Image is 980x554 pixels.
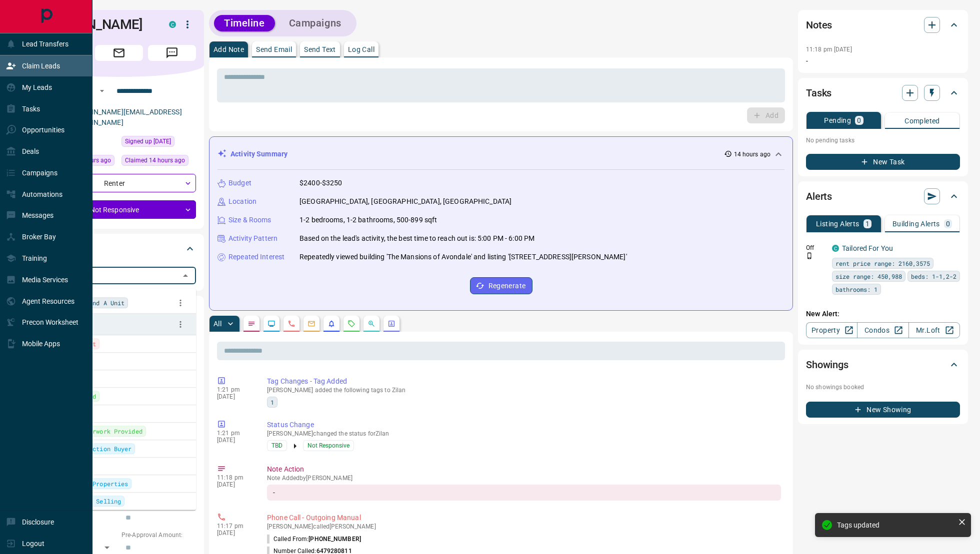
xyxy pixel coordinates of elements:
[348,46,374,53] p: Log Call
[217,393,252,400] p: [DATE]
[42,237,196,261] div: Tags
[267,475,781,482] p: Note Added by [PERSON_NAME]
[214,15,275,31] button: Timeline
[121,531,196,540] p: Pre-Approval Amount:
[857,117,861,124] p: 0
[857,322,908,338] a: Condos
[213,46,244,53] p: Add Note
[42,200,196,219] div: Not Responsive
[178,269,192,283] button: Close
[904,117,940,124] p: Completed
[148,45,196,61] span: Message
[230,149,287,159] p: Activity Summary
[806,252,813,259] svg: Push Notification Only
[806,81,960,105] div: Tasks
[304,46,336,53] p: Send Text
[806,353,960,377] div: Showings
[213,320,221,327] p: All
[217,386,252,393] p: 1:21 pm
[908,322,960,338] a: Mr.Loft
[267,464,781,475] p: Note Action
[267,387,781,394] p: [PERSON_NAME] added the following tags to Zilan
[470,277,532,294] button: Regenerate
[267,376,781,387] p: Tag Changes - Tag Added
[270,397,274,407] span: 1
[806,13,960,37] div: Notes
[806,154,960,170] button: New Task
[42,174,196,192] div: Renter
[892,220,940,227] p: Building Alerts
[806,184,960,208] div: Alerts
[217,523,252,530] p: 11:17 pm
[271,441,282,451] span: TBD
[299,252,627,262] p: Repeatedly viewed building 'The Mansions of Avondale' and listing '[STREET_ADDRESS][PERSON_NAME]'
[307,320,315,328] svg: Emails
[228,233,277,244] p: Activity Pattern
[217,481,252,488] p: [DATE]
[835,258,930,268] span: rent price range: 2160,3575
[217,430,252,437] p: 1:21 pm
[806,46,852,53] p: 11:18 pm [DATE]
[169,21,176,28] div: condos.ca
[121,155,196,169] div: Tue Oct 14 2025
[217,530,252,537] p: [DATE]
[256,46,292,53] p: Send Email
[53,426,142,436] span: Rental Paperwork Provided
[95,45,143,61] span: Email
[267,485,781,501] div: -
[299,233,534,244] p: Based on the lead's activity, the best time to reach out is: 5:00 PM - 6:00 PM
[267,320,275,328] svg: Lead Browsing Activity
[806,357,848,373] h2: Showings
[96,85,108,97] button: Open
[217,474,252,481] p: 11:18 pm
[824,117,851,124] p: Pending
[267,430,781,437] p: [PERSON_NAME] changed the status for Zilan
[121,136,196,150] div: Wed Sep 02 2020
[806,133,960,148] p: No pending tasks
[734,150,770,159] p: 14 hours ago
[228,196,256,207] p: Location
[806,322,857,338] a: Property
[228,215,271,225] p: Size & Rooms
[267,535,361,544] p: Called From:
[911,271,956,281] span: beds: 1-1,2-2
[125,136,171,146] span: Signed up [DATE]
[806,243,826,252] p: Off
[946,220,950,227] p: 0
[837,521,954,529] div: Tags updated
[267,523,781,530] p: [PERSON_NAME] called [PERSON_NAME]
[287,320,295,328] svg: Calls
[367,320,375,328] svg: Opportunities
[299,196,511,207] p: [GEOGRAPHIC_DATA], [GEOGRAPHIC_DATA], [GEOGRAPHIC_DATA]
[842,244,893,252] a: Tailored For You
[53,444,131,454] span: Pre-Construction Buyer
[816,220,859,227] p: Listing Alerts
[806,188,832,204] h2: Alerts
[806,85,831,101] h2: Tasks
[42,16,154,32] h1: [PERSON_NAME]
[806,17,832,33] h2: Notes
[835,271,902,281] span: size range: 450,988
[299,215,437,225] p: 1-2 bedrooms, 1-2 bathrooms, 500-899 sqft
[267,420,781,430] p: Status Change
[308,536,361,543] span: [PHONE_NUMBER]
[806,309,960,319] p: New Alert:
[347,320,355,328] svg: Requests
[832,245,839,252] div: condos.ca
[228,252,284,262] p: Repeated Interest
[267,513,781,523] p: Phone Call - Outgoing Manual
[835,284,877,294] span: bathrooms: 1
[327,320,335,328] svg: Listing Alerts
[217,145,784,163] div: Activity Summary14 hours ago
[865,220,869,227] p: 1
[806,402,960,418] button: New Showing
[387,320,395,328] svg: Agent Actions
[279,15,351,31] button: Campaigns
[307,441,349,451] span: Not Responsive
[299,178,342,188] p: $2400-$3250
[247,320,255,328] svg: Notes
[806,56,960,66] p: -
[806,383,960,392] p: No showings booked
[228,178,251,188] p: Budget
[217,437,252,444] p: [DATE]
